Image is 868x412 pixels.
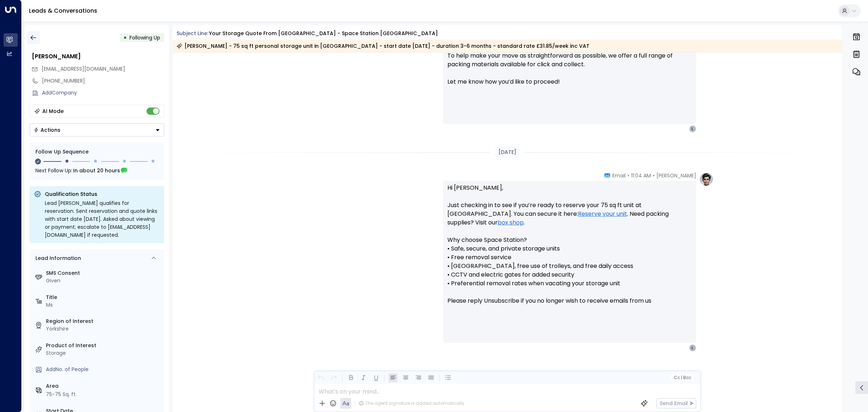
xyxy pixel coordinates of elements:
div: Follow Up Sequence [35,148,158,156]
span: [EMAIL_ADDRESS][DOMAIN_NAME] [42,65,125,72]
a: Leads & Conversations [29,7,97,15]
div: [PERSON_NAME] [32,52,164,61]
button: Redo [329,373,338,382]
a: box shop [498,218,524,227]
p: Hi [PERSON_NAME], Just checking in to see if you’re ready to reserve your 75 sq ft unit at [GEOGR... [447,184,692,314]
div: Button group with a nested menu [30,123,164,136]
div: L [689,344,696,352]
label: SMS Consent [46,269,161,277]
div: Lead Information [33,255,81,262]
label: Title [46,294,161,301]
button: Undo [316,373,325,382]
label: Area [46,382,161,390]
button: Actions [30,123,164,136]
div: Yorkshire [46,325,161,333]
div: L [689,125,696,133]
span: • [653,172,655,179]
div: • [123,31,127,44]
div: AddCompany [42,89,164,97]
div: Your storage quote from [GEOGRAPHIC_DATA] - Space Station [GEOGRAPHIC_DATA] [209,30,438,37]
span: | [681,375,682,380]
p: Qualification Status [45,190,160,198]
img: profile-logo.png [699,172,714,186]
span: Cc Bcc [673,375,691,380]
span: lisajdowson@gmail.com [42,65,125,73]
div: Storage [46,349,161,357]
label: Product of Interest [46,342,161,349]
div: Lead [PERSON_NAME] qualifies for reservation. Sent reservation and quote links with start date [D... [45,199,160,239]
button: Cc|Bcc [671,374,694,381]
div: AI Mode [42,108,64,115]
div: Actions [34,127,60,133]
div: Next Follow Up: [35,167,158,175]
div: [PHONE_NUMBER] [42,77,164,85]
span: 11:04 AM [631,172,651,179]
span: Email [612,172,626,179]
span: Subject Line: [176,30,208,37]
span: Following Up [129,34,160,41]
div: Given [46,277,161,285]
span: • [627,172,629,179]
div: [DATE] [495,147,519,157]
div: AddNo. of People [46,366,161,373]
div: Ms [46,301,161,309]
a: Reserve your unit [578,210,627,218]
label: Region of Interest [46,318,161,325]
div: The agent signature is added automatically [359,400,464,407]
div: [PERSON_NAME] - 75 sq ft personal storage unit in [GEOGRAPHIC_DATA] - start date [DATE] - duratio... [176,42,590,50]
span: [PERSON_NAME] [656,172,696,179]
div: 75-75 Sq. ft. [46,391,77,398]
span: In about 20 hours [73,167,120,175]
